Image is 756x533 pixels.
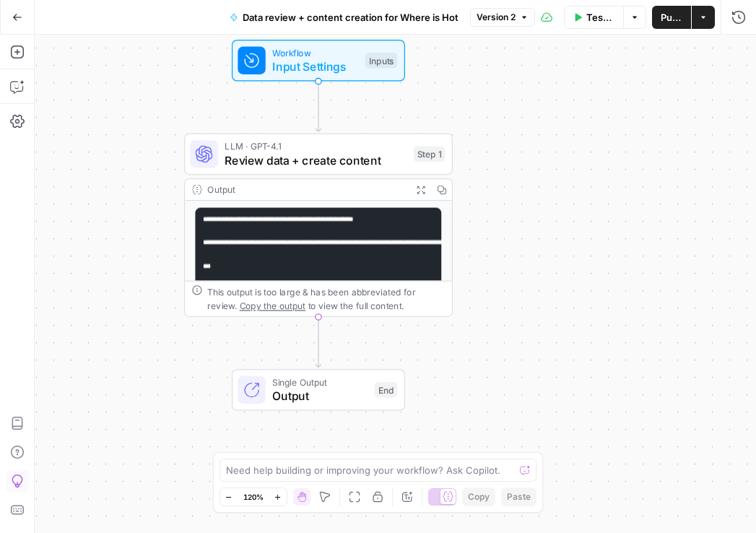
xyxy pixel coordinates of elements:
[221,6,467,29] button: Data review + content creation for Where is Hot
[414,147,445,162] div: Step 1
[184,369,453,411] div: Single OutputOutputEnd
[652,6,691,29] button: Publish
[240,300,305,311] span: Copy the output
[272,387,368,404] span: Output
[272,375,368,389] span: Single Output
[468,490,490,503] span: Copy
[207,183,405,196] div: Output
[272,45,358,59] span: Workflow
[243,491,264,503] span: 120%
[365,53,397,69] div: Inputs
[477,11,516,24] span: Version 2
[375,382,397,398] div: End
[207,285,445,313] div: This output is too large & has been abbreviated for review. to view the full content.
[184,40,453,82] div: WorkflowInput SettingsInputs
[661,10,682,25] span: Publish
[564,6,623,29] button: Test Data
[243,10,459,25] span: Data review + content creation for Where is Hot
[225,139,407,153] span: LLM · GPT-4.1
[501,487,536,506] button: Paste
[470,8,535,27] button: Version 2
[507,490,531,503] span: Paste
[316,317,321,368] g: Edge from step_1 to end
[225,152,407,169] span: Review data + create content
[586,10,614,25] span: Test Data
[272,58,358,75] span: Input Settings
[316,81,321,131] g: Edge from start to step_1
[462,487,495,506] button: Copy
